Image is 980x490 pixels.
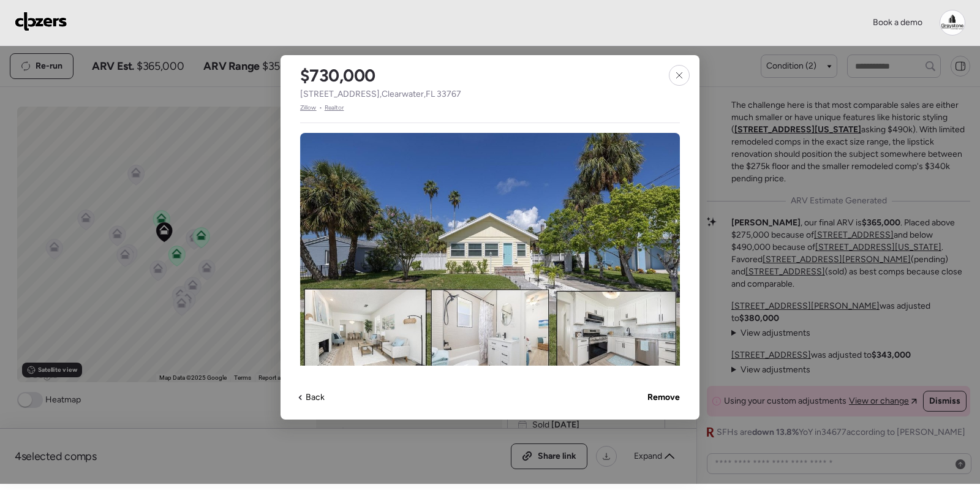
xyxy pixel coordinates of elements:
span: Back [306,391,325,404]
span: [STREET_ADDRESS] , Clearwater , FL 33767 [300,88,461,100]
span: Zillow [300,103,317,113]
span: Remove [647,391,680,404]
span: • [319,103,322,113]
span: Book a demo [873,17,922,28]
h2: $730,000 [300,65,375,86]
span: Realtor [325,103,344,113]
img: Logo [15,12,67,31]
